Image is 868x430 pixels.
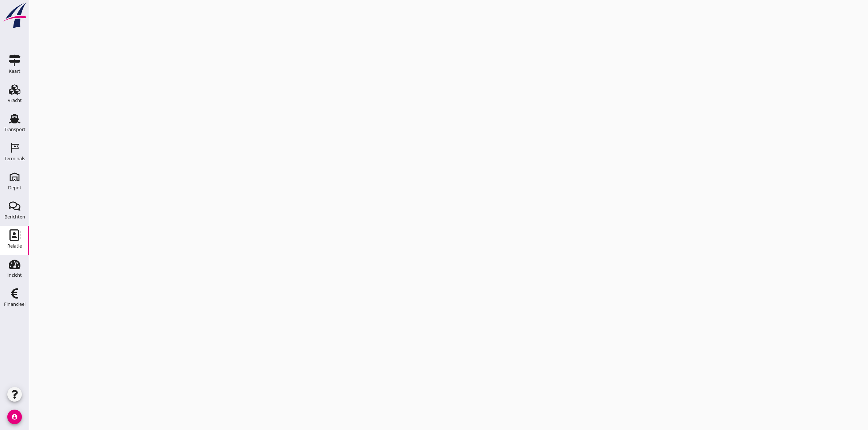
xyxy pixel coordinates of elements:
div: Financieel [4,302,26,307]
div: Relatie [7,244,22,248]
img: logo-small.a267ee39.svg [1,2,28,29]
div: Kaart [9,69,20,74]
div: Berichten [4,214,25,219]
div: Depot [8,185,22,190]
div: Terminals [4,156,25,161]
i: account_circle [7,410,22,424]
div: Inzicht [7,273,22,277]
div: Vracht [8,98,22,103]
div: Transport [4,127,26,132]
